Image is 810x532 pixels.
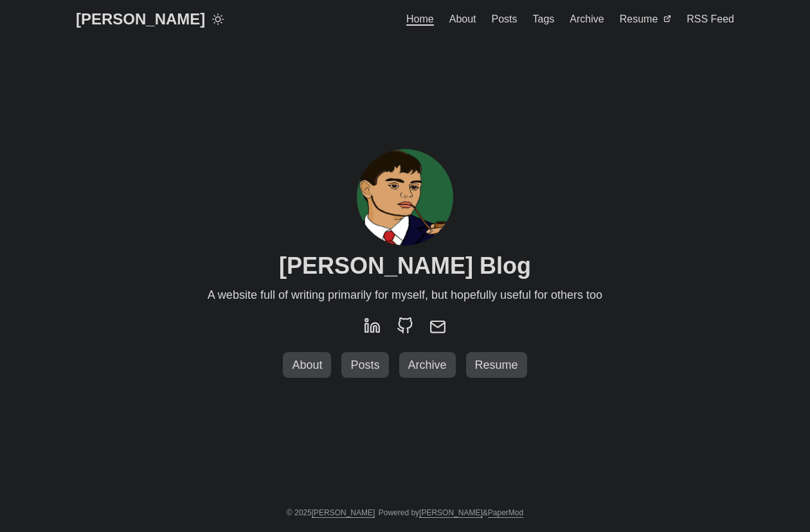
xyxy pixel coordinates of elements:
a: Resume [466,352,527,378]
a: [PERSON_NAME] [312,508,375,518]
span: Archive [403,359,452,371]
img: profile image [357,149,453,245]
a: Archive [399,352,456,378]
span: About [449,13,476,24]
span: Powered by & [379,508,523,517]
h1: [PERSON_NAME] Blog [279,252,531,279]
a: PaperMod [488,508,523,518]
span: Posts [492,13,517,24]
span: Home [406,13,434,26]
span: RSS Feed [687,13,734,24]
span: © 2025 [287,508,375,517]
span: Resume [620,13,658,24]
span: About [287,359,327,371]
a: Posts [341,352,388,378]
span: Tags [533,13,555,24]
a: [PERSON_NAME] [419,508,483,518]
span: A website full of writing primarily for myself, but hopefully useful for others too [208,286,602,305]
span: Posts [345,359,384,371]
span: Resume [470,359,523,371]
span: Archive [570,13,604,24]
a: About [283,352,331,378]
